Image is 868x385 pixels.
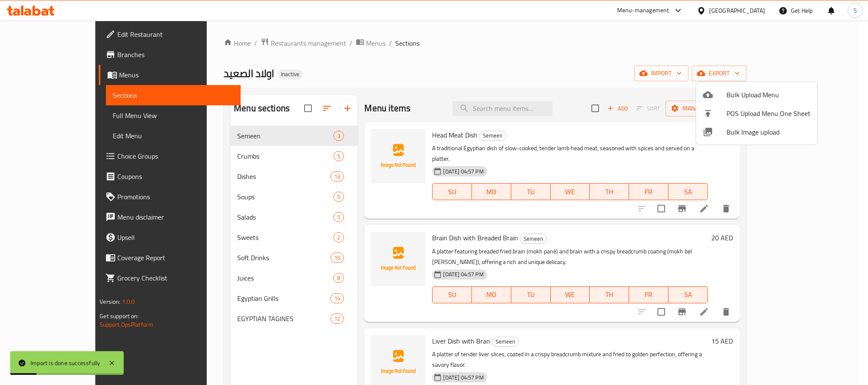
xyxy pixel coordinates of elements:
span: POS Upload Menu One Sheet [727,108,810,118]
span: Bulk Upload Menu [727,90,810,100]
li: POS Upload Menu One Sheet [696,104,817,123]
div: Import is done successfully [31,358,100,368]
span: Bulk Image upload [727,127,810,137]
li: Upload bulk menu [696,85,817,104]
